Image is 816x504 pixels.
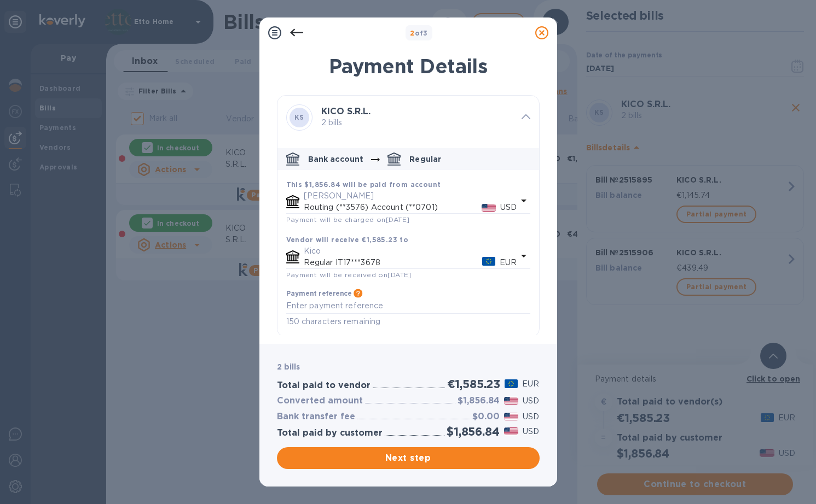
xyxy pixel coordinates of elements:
p: Regular IT17***3678 [304,257,483,268]
p: Routing (**3576) Account (**0701) [304,202,482,213]
span: Next step [286,452,531,465]
b: of 3 [410,29,428,37]
img: USD [482,204,496,212]
p: USD [523,395,539,407]
img: USD [504,413,519,420]
h3: Payment reference [286,290,351,297]
span: Payment will be charged on [DATE] [286,215,410,224]
b: This $1,856.84 will be paid from account [286,180,441,189]
p: Kico [304,245,517,257]
b: Vendor will receive €1,585.23 to [286,236,409,244]
b: KICO S.R.L. [321,106,371,116]
p: 150 characters remaining [286,315,530,328]
p: [PERSON_NAME] [304,190,517,202]
p: EUR [522,378,539,390]
p: USD [523,426,539,437]
img: USD [504,427,519,435]
h1: Payment Details [277,55,540,78]
h2: $1,856.84 [447,425,499,438]
b: KS [294,113,304,121]
p: EUR [500,257,517,268]
h3: Converted amount [277,396,363,406]
p: Bank account [308,154,364,165]
div: default-method [277,144,539,337]
b: 2 bills [277,362,300,371]
h2: €1,585.23 [447,377,500,391]
p: USD [523,411,539,423]
button: Next step [277,447,540,469]
p: USD [500,202,517,213]
span: Payment will be received on [DATE] [286,271,412,279]
p: Regular [409,154,441,165]
div: KSKICO S.R.L. 2 bills [277,96,539,139]
h3: Total paid by customer [277,428,383,438]
h3: Bank transfer fee [277,412,355,422]
img: USD [504,397,519,405]
span: 2 [410,29,414,37]
p: 2 bills [321,117,513,128]
h3: $1,856.84 [458,396,500,406]
h3: $0.00 [472,412,500,422]
h3: Total paid to vendor [277,380,371,391]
